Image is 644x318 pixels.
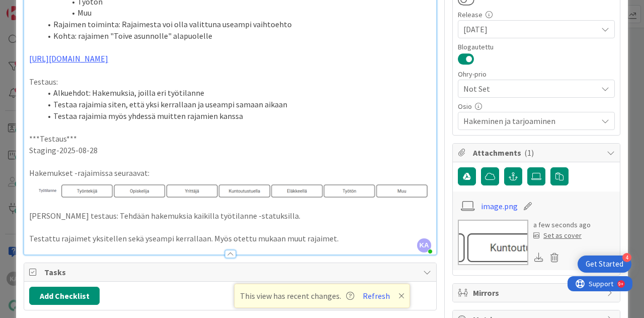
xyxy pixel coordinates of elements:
span: This view has recent changes. [240,290,354,302]
div: Ohry-prio [458,71,615,78]
li: Testaa rajaimia siten, että yksi kerrallaan ja useampi samaan aikaan [41,99,431,110]
li: Rajaimen toiminta: Rajaimesta voi olla valittuna useampi vaihtoehto [41,19,431,30]
span: KA [417,238,431,252]
span: ( 1 ) [524,148,534,158]
div: a few seconds ago [533,220,591,230]
button: Refresh [359,289,393,302]
div: Open Get Started checklist, remaining modules: 4 [578,256,631,273]
div: 9+ [51,4,56,12]
div: Download [533,251,544,264]
div: Blogautettu [458,43,615,50]
span: Mirrors [473,287,602,299]
div: Set as cover [533,230,582,241]
p: Hakemukset -rajaimissa seuraavat: [29,167,431,179]
p: Testaus: [29,76,431,88]
p: [PERSON_NAME] testaus: Tehdään hakemuksia kaikilla työtilanne -statuksilla. [29,210,431,222]
div: Get Started [586,259,623,269]
button: Add Checklist [29,287,100,305]
span: Tasks [44,266,418,278]
span: [DATE] [463,23,597,35]
span: Support [21,2,46,14]
span: Attachments [473,147,602,159]
li: Kohta: rajaimen "Toive asunnolle" alapuolelle [41,30,431,42]
p: Staging-2025-08-28 [29,145,431,156]
a: image.png [481,200,518,212]
li: Alkuehdot: Hakemuksia, joilla eri työtilanne [41,87,431,99]
p: Testattu rajaimet yksitellen sekä yseampi kerrallaan. Myös otettu mukaan muut rajaimet. [29,233,431,244]
div: 4 [622,253,631,262]
img: image.png [29,179,431,199]
li: Testaa rajaimia myös yhdessä muitten rajamien kanssa [41,110,431,122]
span: Hakeminen ja tarjoaminen [463,115,597,127]
a: [URL][DOMAIN_NAME] [29,53,108,63]
span: Not Set [463,82,592,96]
div: Release [458,11,615,18]
li: Muu [41,7,431,19]
div: Osio [458,103,615,110]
